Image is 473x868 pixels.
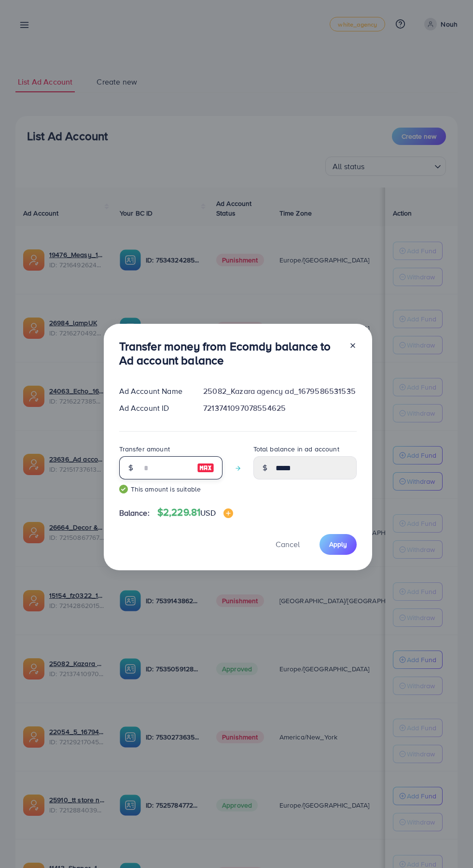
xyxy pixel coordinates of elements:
[111,386,196,397] div: Ad Account Name
[157,506,233,519] h4: $2,229.81
[119,444,170,454] label: Transfer amount
[223,508,233,518] img: image
[329,539,347,549] span: Apply
[119,484,223,494] small: This amount is suitable
[119,485,128,493] img: guide
[195,403,364,414] div: 7213741097078554625
[195,386,364,397] div: 25082_Kazara agency ad_1679586531535
[119,507,150,519] span: Balance:
[264,534,312,555] button: Cancel
[276,539,300,550] span: Cancel
[119,339,341,367] h3: Transfer money from Ecomdy balance to Ad account balance
[111,403,196,414] div: Ad Account ID
[200,507,215,518] span: USD
[320,534,357,555] button: Apply
[253,444,339,454] label: Total balance in ad account
[197,462,214,474] img: image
